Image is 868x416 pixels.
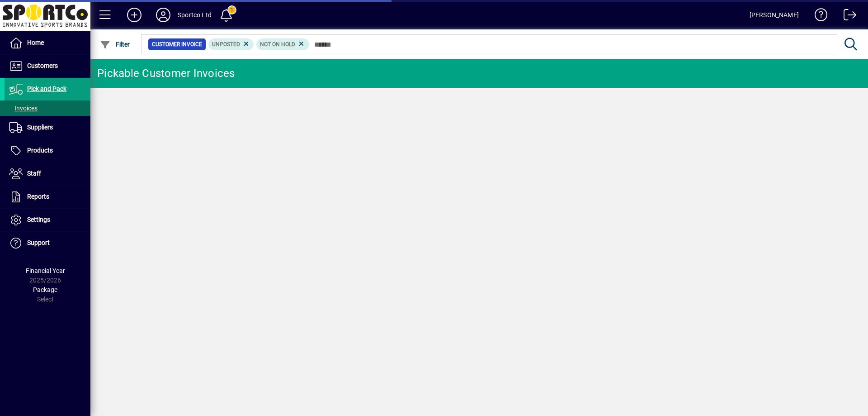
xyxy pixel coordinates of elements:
[27,147,53,154] span: Products
[750,8,799,22] div: [PERSON_NAME]
[27,85,66,92] span: Pick and Pack
[100,41,130,48] span: Filter
[120,7,149,23] button: Add
[5,116,90,139] a: Suppliers
[27,239,50,246] span: Support
[98,36,132,53] button: Filter
[5,163,90,185] a: Staff
[27,193,49,200] span: Reports
[152,40,202,49] span: Customer Invoice
[5,186,90,208] a: Reports
[260,41,295,48] span: Not On Hold
[5,100,90,116] a: Invoices
[5,32,90,54] a: Home
[178,8,212,22] div: Sportco Ltd
[27,216,50,223] span: Settings
[5,209,90,231] a: Settings
[9,105,38,112] span: Invoices
[256,38,309,50] mat-chip: Hold Status: Not On Hold
[212,41,240,48] span: Unposted
[149,7,178,23] button: Profile
[33,286,57,293] span: Package
[27,62,58,69] span: Customers
[5,232,90,254] a: Support
[27,170,41,177] span: Staff
[837,2,857,31] a: Logout
[208,38,254,50] mat-chip: Customer Invoice Status: Unposted
[5,55,90,77] a: Customers
[97,66,235,81] div: Pickable Customer Invoices
[26,267,65,274] span: Financial Year
[5,139,90,162] a: Products
[27,39,44,46] span: Home
[808,2,828,31] a: Knowledge Base
[27,124,53,131] span: Suppliers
